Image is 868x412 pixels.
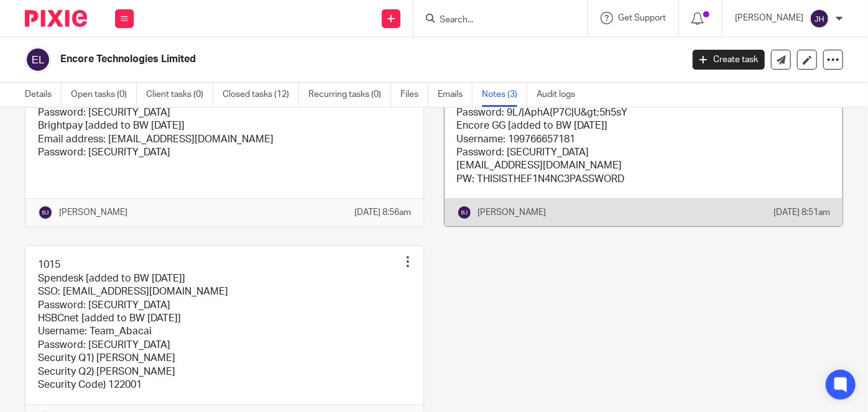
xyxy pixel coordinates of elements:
[354,206,411,219] p: [DATE] 8:56am
[482,83,527,107] a: Notes (3)
[693,50,765,70] a: Create task
[478,206,547,219] p: [PERSON_NAME]
[71,83,137,107] a: Open tasks (0)
[735,12,803,24] p: [PERSON_NAME]
[25,47,51,73] img: svg%3E
[308,83,391,107] a: Recurring tasks (0)
[400,83,428,107] a: Files
[457,205,472,220] img: svg%3E
[537,83,584,107] a: Audit logs
[25,83,62,107] a: Details
[438,83,473,107] a: Emails
[438,15,550,26] input: Search
[59,206,127,219] p: [PERSON_NAME]
[618,14,666,22] span: Get Support
[223,83,299,107] a: Closed tasks (12)
[60,53,552,66] h2: Encore Technologies Limited
[38,205,53,220] img: svg%3E
[773,206,830,219] p: [DATE] 8:51am
[25,10,87,27] img: Pixie
[146,83,213,107] a: Client tasks (0)
[810,9,829,29] img: svg%3E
